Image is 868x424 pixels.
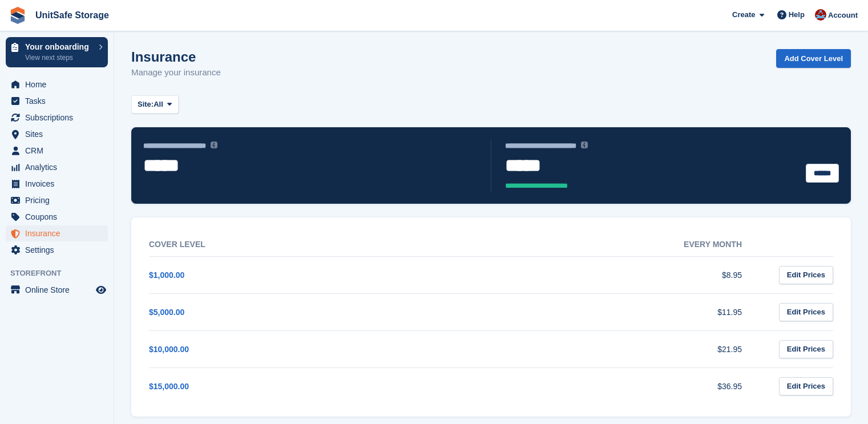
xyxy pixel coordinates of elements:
[779,303,833,322] a: Edit Prices
[149,308,184,317] a: $5,000.00
[25,176,94,192] span: Invoices
[149,233,457,257] th: Cover Level
[457,368,765,405] td: $36.95
[776,49,851,68] a: Add Cover Level
[25,110,94,126] span: Subscriptions
[149,270,184,280] a: $1,000.00
[25,159,94,175] span: Analytics
[6,176,108,192] a: menu
[6,110,108,126] a: menu
[9,7,26,24] img: stora-icon-8386f47178a22dfd0bd8f6a31ec36ba5ce8667c1dd55bd0f319d3a0aa187defe.svg
[154,99,163,110] span: All
[6,143,108,159] a: menu
[25,76,94,92] span: Home
[25,225,94,241] span: Insurance
[25,43,93,51] p: Your onboarding
[25,93,94,109] span: Tasks
[581,142,588,148] img: icon-info-grey-7440780725fd019a000dd9b08b2336e03edf1995a4989e88bcd33f0948082b44.svg
[457,233,765,257] th: Every month
[138,99,154,110] span: Site:
[457,330,765,368] td: $21.95
[131,66,221,79] p: Manage your insurance
[6,282,108,298] a: menu
[25,126,94,142] span: Sites
[779,266,833,285] a: Edit Prices
[6,76,108,92] a: menu
[6,126,108,142] a: menu
[25,209,94,225] span: Coupons
[779,340,833,359] a: Edit Prices
[457,256,765,293] td: $8.95
[6,159,108,175] a: menu
[131,95,179,114] button: Site: All
[6,209,108,225] a: menu
[149,382,189,391] a: $15,000.00
[828,10,858,21] span: Account
[789,9,805,21] span: Help
[94,283,108,297] a: Preview store
[10,268,114,279] span: Storefront
[31,6,114,25] a: UnitSafe Storage
[6,242,108,258] a: menu
[815,9,826,21] img: Danielle Galang
[6,93,108,109] a: menu
[6,225,108,241] a: menu
[6,37,108,67] a: Your onboarding View next steps
[25,282,94,298] span: Online Store
[25,242,94,258] span: Settings
[779,377,833,396] a: Edit Prices
[25,192,94,208] span: Pricing
[149,345,189,354] a: $10,000.00
[131,49,221,64] h1: Insurance
[457,293,765,330] td: $11.95
[211,142,217,148] img: icon-info-grey-7440780725fd019a000dd9b08b2336e03edf1995a4989e88bcd33f0948082b44.svg
[6,192,108,208] a: menu
[25,143,94,159] span: CRM
[732,9,755,21] span: Create
[25,53,93,63] p: View next steps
